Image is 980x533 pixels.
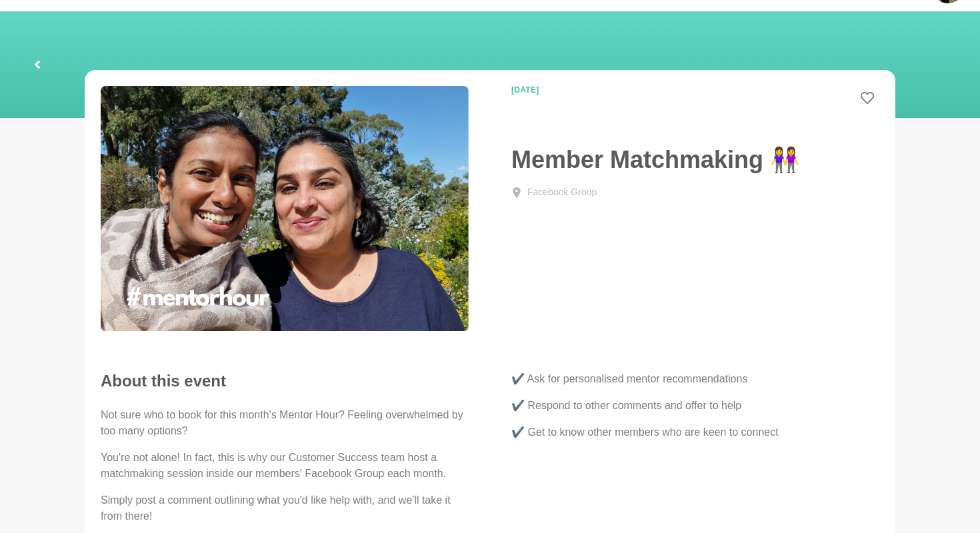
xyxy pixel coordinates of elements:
img: She Mentors Member Matchmaking [101,86,469,331]
p: ✔️ Get to know other members who are keen to connect [511,424,879,440]
h1: Member Matchmaking 👭 [511,145,879,175]
p: Not sure who to book for this month's Mentor Hour? Feeling overwhelmed by too many options? [101,407,469,439]
time: [DATE] [511,86,674,94]
p: ✔️ Ask for personalised mentor recommendations [511,371,879,387]
p: You're not alone! In fact, this is why our Customer Success team host a matchmaking session insid... [101,450,469,482]
div: Facebook Group [527,185,597,199]
p: Simply post a comment outlining what you'd like help with, and we'll take it from there! [101,492,469,524]
p: ✔️ Respond to other comments and offer to help [511,398,879,414]
h2: About this event [101,371,469,391]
